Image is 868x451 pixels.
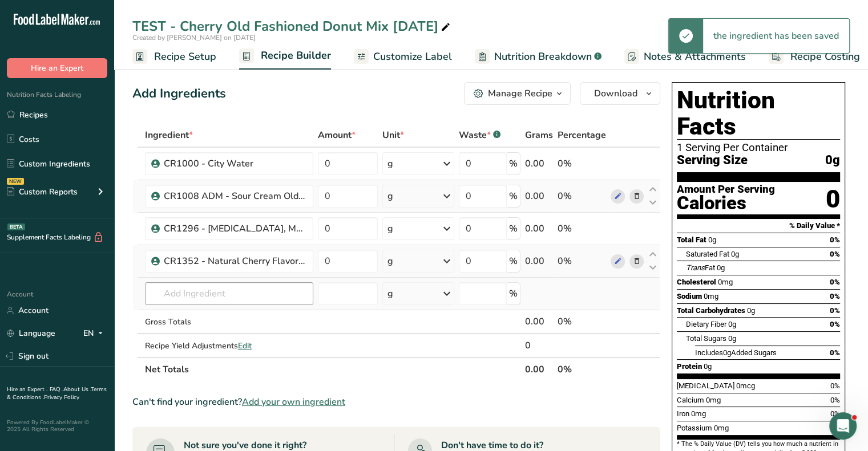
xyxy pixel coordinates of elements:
div: Custom Reports [7,186,78,198]
div: 0.00 [525,315,553,328]
h1: Nutrition Facts [677,87,840,140]
div: 0 [826,184,840,214]
span: Iron [677,409,689,418]
span: Add your own ingredient [242,395,345,409]
span: 0g [825,153,840,168]
section: % Daily Value * [677,219,840,233]
button: Hire an Expert [7,58,107,78]
span: Includes Added Sugars [695,348,777,357]
div: 0% [558,157,606,170]
div: Can't find your ingredient? [132,395,660,409]
span: [MEDICAL_DATA] [677,381,734,390]
span: 0% [830,235,840,244]
span: 0g [747,306,755,315]
span: Recipe Costing [790,49,860,64]
div: Waste [459,128,500,142]
div: Manage Recipe [488,87,552,100]
a: Recipe Setup [132,44,216,70]
div: CR1352 - Natural Cherry Flavor 22-282-5 [164,254,306,268]
span: 0% [830,348,840,357]
a: FAQ . [50,385,63,393]
span: 0g [728,320,736,328]
div: CR1008 ADM - Sour Cream Old Fashioned Cake Donut Mix [164,189,306,203]
span: 0g [717,263,725,272]
span: 0mg [718,278,733,286]
div: g [387,222,393,235]
a: Privacy Policy [44,393,79,401]
span: Created by [PERSON_NAME] on [DATE] [132,33,256,42]
span: 0% [830,278,840,286]
div: Add Ingredients [132,84,226,103]
span: Potassium [677,424,712,432]
input: Add Ingredient [145,282,313,305]
div: 0% [558,189,606,203]
span: 0% [830,320,840,328]
span: Calcium [677,396,704,404]
a: Recipe Costing [769,44,860,70]
div: 0.00 [525,222,553,235]
div: TEST - Cherry Old Fashioned Donut Mix [DATE] [132,16,453,36]
span: 0mg [706,396,721,404]
div: g [387,254,393,268]
th: 0% [555,357,608,381]
span: Fat [686,263,715,272]
span: Nutrition Breakdown [494,49,592,64]
div: Recipe Yield Adjustments [145,340,313,352]
span: Amount [318,128,356,142]
span: Serving Size [677,153,748,168]
th: 0.00 [523,357,555,381]
a: Language [7,323,55,343]
div: Amount Per Serving [677,184,775,195]
span: Cholesterol [677,278,716,286]
a: Customize Label [354,44,452,70]
div: g [387,157,393,170]
span: 0g [723,348,731,357]
a: Terms & Conditions . [7,385,107,401]
span: Total Sugars [686,334,726,343]
div: 0 [525,339,553,352]
a: About Us . [63,385,91,393]
div: NEW [7,178,24,185]
span: Percentage [558,128,606,142]
span: 0% [830,292,840,300]
span: Total Carbohydrates [677,306,745,315]
span: Sodium [677,292,702,300]
div: Calories [677,195,775,212]
a: Recipe Builder [239,43,331,70]
span: 0% [830,409,840,418]
a: Hire an Expert . [7,385,47,393]
div: BETA [7,224,25,230]
span: 0mg [714,424,729,432]
div: g [387,287,393,300]
span: Ingredient [145,128,193,142]
div: 0% [558,315,606,328]
span: Recipe Setup [154,49,216,64]
div: CR1000 - City Water [164,157,306,170]
div: 0.00 [525,189,553,203]
div: g [387,189,393,203]
span: 0% [830,396,840,404]
span: 0g [731,250,739,258]
iframe: Intercom live chat [829,412,857,440]
button: Manage Recipe [464,82,571,105]
span: 0% [830,306,840,315]
span: Customize Label [373,49,452,64]
div: 1 Serving Per Container [677,142,840,153]
a: Nutrition Breakdown [475,44,601,70]
span: Dietary Fiber [686,320,726,328]
span: 0g [704,362,712,371]
span: Download [594,87,637,100]
span: Saturated Fat [686,250,729,258]
span: 0% [830,250,840,258]
span: Notes & Attachments [644,49,746,64]
span: Edit [238,340,252,351]
span: 0% [830,381,840,390]
div: 0.00 [525,254,553,268]
div: 0% [558,222,606,235]
span: Total Fat [677,235,706,244]
div: Gross Totals [145,316,313,328]
span: 0mcg [736,381,755,390]
span: 0mg [704,292,718,300]
div: Powered By FoodLabelMaker © 2025 All Rights Reserved [7,419,107,433]
div: CR1296 - [MEDICAL_DATA], Medium [164,222,306,235]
